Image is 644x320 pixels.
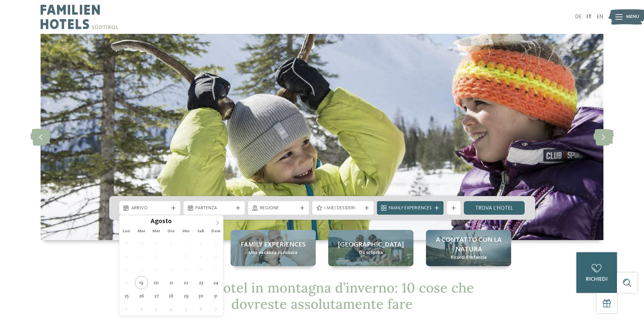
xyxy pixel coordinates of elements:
span: Menu [626,14,639,20]
span: Family hotel in montagna d’inverno: 10 cose che dovreste assolutamente fare [170,279,474,313]
a: EN [597,14,603,20]
span: I miei desideri [324,205,362,212]
span: Agosto 15, 2025 [180,263,193,276]
span: Arrivo [131,205,169,212]
span: Agosto 11, 2025 [120,263,133,276]
span: Agosto 5, 2025 [135,250,148,263]
span: Agosto 8, 2025 [180,250,193,263]
span: Family experiences [241,240,306,250]
span: Agosto 31, 2025 [209,289,222,302]
span: Agosto 17, 2025 [209,263,222,276]
span: Agosto 27, 2025 [150,289,163,302]
span: Mar [134,229,149,234]
span: Agosto 13, 2025 [150,263,163,276]
span: Settembre 5, 2025 [180,302,193,316]
a: DE [575,14,581,20]
span: Agosto 23, 2025 [194,276,208,289]
span: Gio [164,229,178,234]
span: Settembre 6, 2025 [194,302,208,316]
a: Family hotel in montagna d’inverno: 10 consigli per voi [GEOGRAPHIC_DATA] Da scoprire [328,230,413,266]
span: Agosto 10, 2025 [209,250,222,263]
span: Luglio 30, 2025 [150,236,163,250]
span: Da scoprire [359,250,383,256]
span: Sab [193,229,208,234]
span: Agosto 2, 2025 [194,236,208,250]
span: Agosto 30, 2025 [194,289,208,302]
span: Ricordi d’infanzia [451,254,487,261]
span: Settembre 4, 2025 [165,302,178,316]
span: Luglio 28, 2025 [120,236,133,250]
span: Partenza [195,205,233,212]
span: Agosto 24, 2025 [209,276,222,289]
span: Settembre 2, 2025 [135,302,148,316]
span: Luglio 31, 2025 [165,236,178,250]
span: Agosto 16, 2025 [194,263,208,276]
span: Agosto 1, 2025 [180,236,193,250]
span: Lun [119,229,134,234]
span: A contatto con la natura [433,235,504,254]
span: Agosto 18, 2025 [120,276,133,289]
span: Agosto 20, 2025 [150,276,163,289]
span: Settembre 3, 2025 [150,302,163,316]
span: Mer [149,229,164,234]
span: Agosto 12, 2025 [135,263,148,276]
span: Agosto 7, 2025 [165,250,178,263]
a: Family hotel in montagna d’inverno: 10 consigli per voi Family experiences Una vacanza su misura [231,230,316,266]
span: Agosto 9, 2025 [194,250,208,263]
span: Agosto 14, 2025 [165,263,178,276]
span: Agosto 26, 2025 [135,289,148,302]
span: Una vacanza su misura [249,250,297,256]
span: Luglio 29, 2025 [135,236,148,250]
span: Agosto 4, 2025 [120,250,133,263]
span: Settembre 7, 2025 [209,302,222,316]
span: Agosto [150,219,172,225]
span: Regione [260,205,297,212]
img: Family hotel in montagna d’inverno: 10 consigli per voi [41,34,603,240]
span: Agosto 28, 2025 [165,289,178,302]
span: Dom [208,229,223,234]
span: Agosto 29, 2025 [180,289,193,302]
span: Agosto 3, 2025 [209,236,222,250]
a: IT [587,14,592,20]
span: Agosto 25, 2025 [120,289,133,302]
span: Agosto 21, 2025 [165,276,178,289]
span: Agosto 6, 2025 [150,250,163,263]
span: [GEOGRAPHIC_DATA] [338,240,404,250]
a: trova l’hotel [464,201,525,215]
span: Agosto 22, 2025 [180,276,193,289]
a: richiedi [576,252,617,293]
input: Year [172,218,194,225]
span: richiedi [586,277,607,282]
span: Agosto 19, 2025 [135,276,148,289]
span: Ven [178,229,193,234]
a: Family hotel in montagna d’inverno: 10 consigli per voi A contatto con la natura Ricordi d’infanzia [426,230,511,266]
span: Settembre 1, 2025 [120,302,133,316]
span: Family Experiences [389,205,432,212]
